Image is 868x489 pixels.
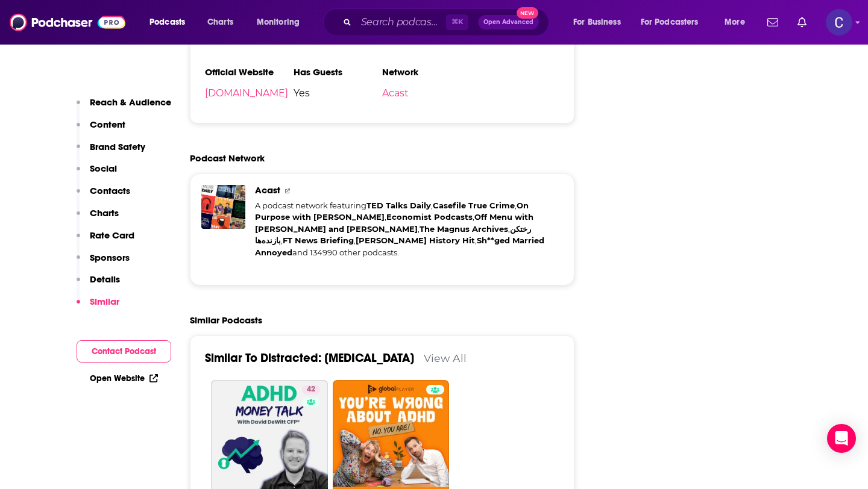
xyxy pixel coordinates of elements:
span: Logged in as publicityxxtina [826,9,852,36]
span: , [475,235,477,245]
div: Open Intercom Messenger [827,424,856,453]
a: Open Website [90,373,158,384]
h3: Official Website [205,66,294,78]
img: Dan Snow's History Hit [228,217,248,237]
a: Off Menu with [PERSON_NAME] and [PERSON_NAME] [255,212,533,234]
p: Content [90,119,125,130]
p: Reach & Audience [90,96,171,108]
a: Acast [382,87,409,99]
button: Brand Safety [77,141,145,163]
button: Similar [77,296,119,318]
button: Reach & Audience [77,96,171,119]
button: Open AdvancedNew [478,15,539,30]
img: Off Menu with Ed Gamble and James Acaster [213,197,233,217]
span: 42 [307,384,315,396]
p: Charts [90,207,119,219]
a: Show notifications dropdown [763,12,783,33]
span: , [473,212,474,222]
p: Similar [90,296,119,307]
div: Search podcasts, credits, & more... [335,8,561,36]
button: Show profile menu [826,9,852,36]
h3: Network [382,66,471,78]
a: View All [424,352,467,364]
button: Contacts [77,185,130,207]
a: TED Talks Daily [366,201,431,210]
a: Charts [200,13,241,32]
h3: Has Guests [294,66,382,78]
a: Sh**ged Married Annoyed [255,235,544,257]
p: Details [90,273,120,285]
img: On Purpose with Jay Shetty [233,182,253,202]
span: , [515,201,517,210]
span: For Business [573,14,621,31]
img: The Magnus Archives [231,200,251,220]
span: More [725,14,745,31]
a: Acast [255,185,290,196]
span: ⌘ K [446,14,468,30]
span: , [354,235,356,245]
button: open menu [248,13,315,32]
img: Podchaser - Follow, Share and Rate Podcasts [10,11,125,34]
span: , [385,212,386,222]
p: Contacts [90,185,130,196]
button: Charts [77,207,119,229]
button: Sponsors [77,252,130,274]
img: Casefile True Crime [216,179,236,199]
span: Yes [294,87,382,99]
span: For Podcasters [641,14,699,31]
a: Similar To Distracted: [MEDICAL_DATA] [205,350,414,366]
div: A podcast network featuring and 134990 other podcasts. [255,200,563,259]
p: Social [90,163,117,174]
button: Rate Card [77,229,134,252]
span: , [508,224,510,234]
img: رختکن بازنده‌ها [193,211,213,231]
button: open menu [716,13,760,32]
span: Charts [207,14,233,31]
img: FT News Briefing [210,214,230,234]
span: Podcasts [149,14,185,31]
span: , [418,224,420,234]
button: Social [77,163,117,185]
button: Details [77,273,120,296]
button: open menu [141,13,201,32]
span: Monitoring [257,14,300,31]
a: Show notifications dropdown [793,12,811,33]
p: Brand Safety [90,141,145,152]
img: User Profile [826,9,852,36]
a: Casefile True Crime [433,201,515,210]
img: Economist Podcasts [196,194,216,214]
input: Search podcasts, credits, & more... [356,13,446,32]
h2: Podcast Network [190,152,265,164]
h2: Similar Podcasts [190,314,262,326]
span: Open Advanced [483,19,533,25]
span: , [281,235,283,245]
span: , [431,201,433,210]
button: Contact Podcast [77,340,171,363]
button: open menu [565,13,636,32]
p: Sponsors [90,252,130,263]
p: Rate Card [90,229,134,241]
button: open menu [633,13,716,32]
button: Content [77,119,125,141]
a: Economist Podcasts [386,212,473,222]
a: FT News Briefing [283,235,354,245]
img: TED Talks Daily [199,177,219,197]
a: [DOMAIN_NAME] [205,87,288,99]
a: [PERSON_NAME] History Hit [356,235,475,245]
a: 42 [302,385,320,394]
a: Acast [201,185,245,229]
span: New [517,7,538,19]
a: The Magnus Archives [420,224,508,234]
